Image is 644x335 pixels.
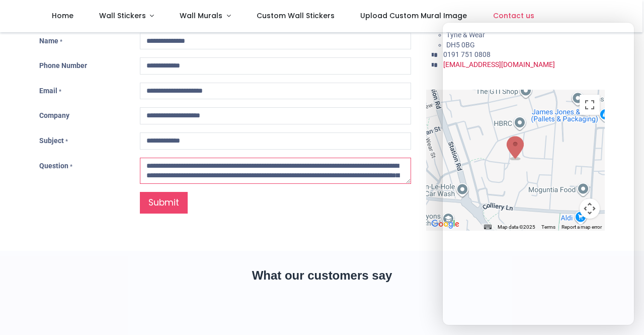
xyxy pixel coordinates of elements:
[180,11,222,21] span: Wall Murals
[429,218,462,231] img: Google
[493,11,534,21] span: Contact us
[39,137,64,145] span: Subject
[429,218,462,231] a: Open this area in Google Maps (opens a new window)
[39,111,69,119] span: Company
[52,11,73,21] span: Home
[360,11,467,21] span: Upload Custom Mural Image
[140,192,188,214] a: Submit
[39,162,68,170] span: Question
[39,37,58,45] span: Name
[99,11,146,21] span: Wall Stickers
[257,11,335,21] span: Custom Wall Stickers
[39,267,604,284] h2: What our customers say
[39,61,87,70] span: Phone Number
[39,87,57,95] span: Email
[443,23,634,325] iframe: Brevo live chat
